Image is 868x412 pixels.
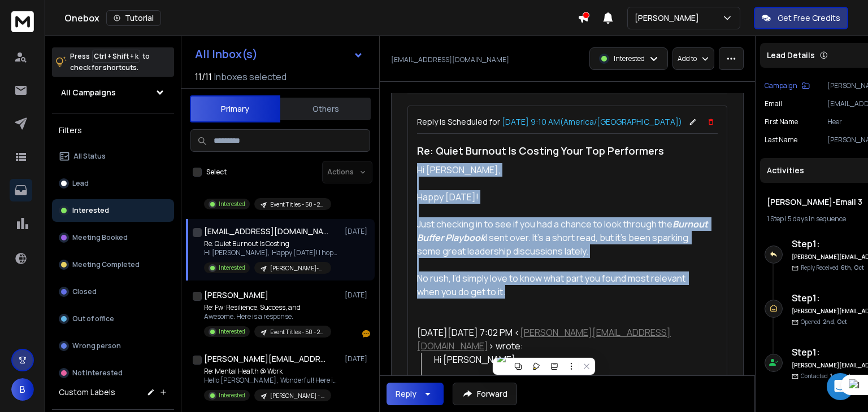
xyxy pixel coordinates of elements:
div: No rush, I’d simply love to know what part you found most relevant when you do get to it. [417,271,709,299]
p: [DATE] [345,354,370,363]
div: [DATE][DATE] 7:02 PM < > wrote: [417,326,709,353]
p: Contacted [801,372,851,380]
h3: Filters [52,122,174,138]
p: [EMAIL_ADDRESS][DOMAIN_NAME] [391,55,509,64]
p: Lead [72,179,89,188]
p: Add to [678,54,697,63]
p: Meeting Booked [72,233,128,242]
p: Re: Fw: Resilience, Success, and [204,303,331,312]
p: Meeting Completed [72,260,140,269]
p: Opened [801,318,847,326]
button: Meeting Booked [52,226,174,249]
button: Not Interested [52,362,174,384]
p: Interested [219,200,245,208]
button: Lead [52,172,174,195]
button: Get Free Credits [754,7,848,29]
p: Press to check for shortcuts. [70,51,150,73]
button: Closed [52,280,174,303]
p: [DATE] [345,291,370,300]
button: Tutorial [106,10,161,26]
h1: All Campaigns [61,87,116,98]
div: Reply [396,388,416,400]
a: [PERSON_NAME][EMAIL_ADDRESS][DOMAIN_NAME] [417,326,671,352]
h1: All Inbox(s) [195,49,258,60]
div: Just checking in to see if you had a chance to look through the I sent over. It’s a short read, b... [417,217,709,258]
button: Reply [387,383,444,405]
button: Campaign [765,81,810,90]
div: Hi [PERSON_NAME], [417,163,709,177]
h1: Re: Quiet Burnout Is Costing Your Top Performers [417,138,709,163]
h1: [EMAIL_ADDRESS][DOMAIN_NAME] [204,226,328,237]
span: 2nd, Oct [823,318,847,326]
p: Interested [219,391,245,400]
p: Reply Received [801,264,864,272]
p: Re: Mental Health @ Work [204,367,340,376]
p: Out of office [72,314,114,323]
button: Others [280,97,371,121]
p: Awesome. Here is a response. [204,312,331,321]
button: Primary [190,95,280,122]
p: [PERSON_NAME] [635,12,704,24]
p: [PERSON_NAME] - US Tech - 200 - 1K Emp - LM - 1000 [270,392,324,400]
p: [DATE] [345,227,370,236]
p: Get Free Credits [778,12,840,24]
p: Re: Quiet Burnout Is Costing [204,239,340,248]
p: First Name [765,117,798,126]
span: Ctrl + Shift + k [92,50,140,63]
span: 1 Step [767,214,784,223]
button: Out of office [52,308,174,330]
label: Select [206,168,227,177]
p: Event Titles - 50 - 200 Empl - US - No Hotels [270,328,324,336]
span: 5 days in sequence [788,214,846,223]
p: Last Name [765,135,797,144]
button: All Status [52,145,174,168]
span: 1st, Oct [830,372,851,380]
p: Interested [614,54,645,63]
button: Forward [453,383,517,405]
div: Onebox [64,10,578,26]
button: B [11,378,34,401]
h3: Custom Labels [59,387,115,398]
button: All Campaigns [52,81,174,104]
p: Interested [219,264,245,272]
button: Meeting Completed [52,253,174,276]
button: Wrong person [52,335,174,357]
div: Open Intercom Messenger [827,373,854,400]
p: Interested [72,206,109,215]
p: Email [765,99,782,108]
span: 11 / 11 [195,70,212,84]
button: Interested [52,199,174,222]
div: Hi [PERSON_NAME], [434,353,709,366]
p: Interested [219,327,245,336]
h1: [PERSON_NAME][EMAIL_ADDRESS][DOMAIN_NAME] [204,353,328,365]
p: Wrong person [72,341,121,350]
span: [DATE] 9:10 AM ( America/[GEOGRAPHIC_DATA] ) [500,116,682,127]
p: Lead Details [767,50,815,61]
button: All Inbox(s) [186,43,372,65]
div: Happy [DATE]! [417,190,709,204]
p: Not Interested [72,369,123,378]
p: [PERSON_NAME]-Email 3 [270,264,324,273]
p: Event Titles - 50 - 200 Empl - US - No Hotels [270,200,324,209]
p: All Status [73,152,106,161]
h1: [PERSON_NAME] [204,290,268,301]
h4: Reply is Scheduled for [417,116,682,128]
p: Closed [72,287,97,296]
p: Campaign [765,81,797,90]
span: 6th, Oct [841,264,864,271]
h3: Inboxes selected [214,70,287,84]
p: Hello [PERSON_NAME], Wonderful! Here is the link [204,376,340,385]
p: Hi [PERSON_NAME], Happy [DATE]! I hope you're [204,248,340,257]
